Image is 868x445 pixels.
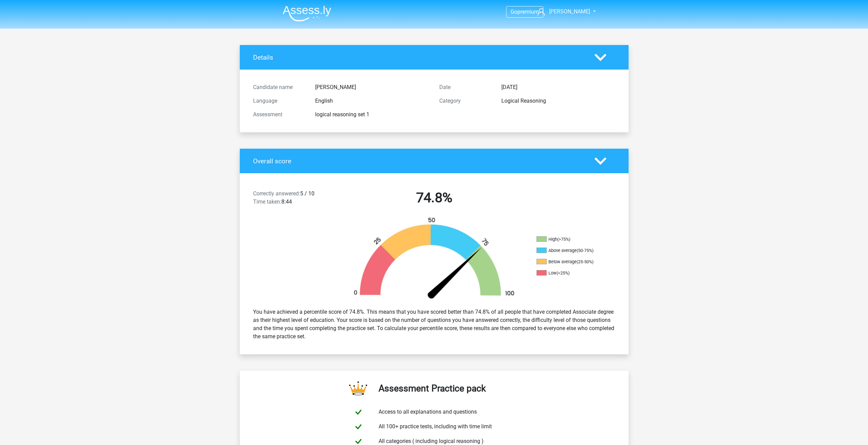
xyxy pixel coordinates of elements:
[253,190,300,197] span: Correctly answered:
[434,83,496,91] div: Date
[310,110,434,119] div: logical reasoning set 1
[283,5,331,21] img: Assessly
[248,305,620,343] div: You have achieved a percentile score of 74.8%. This means that you have scored better than 74.8% ...
[517,9,539,15] span: premium
[511,9,517,15] span: Go
[496,97,620,105] div: Logical Reasoning
[549,8,590,15] span: [PERSON_NAME]
[557,237,570,242] div: (>75%)
[248,83,310,91] div: Candidate name
[536,259,605,265] li: Below average
[536,270,605,276] li: Low
[346,190,522,206] h2: 74.8%
[253,157,584,165] h4: Overall score
[506,7,543,16] a: Gopremium
[557,270,570,276] div: (<25%)
[536,236,605,242] li: High
[310,97,434,105] div: English
[248,190,341,209] div: 5 / 10 8:44
[536,248,605,254] li: Above average
[577,259,593,264] div: (25-50%)
[253,198,281,205] span: Time taken:
[496,83,620,91] div: [DATE]
[253,54,584,61] h4: Details
[577,248,593,253] div: (50-75%)
[434,97,496,105] div: Category
[248,97,310,105] div: Language
[248,110,310,119] div: Assessment
[342,217,526,302] img: 75.4b9ed10f6fc1.png
[535,8,591,16] a: [PERSON_NAME]
[310,83,434,91] div: [PERSON_NAME]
